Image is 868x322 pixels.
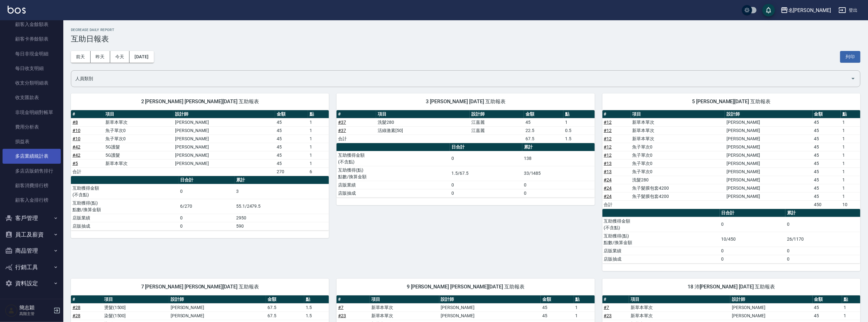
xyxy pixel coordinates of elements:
td: [PERSON_NAME] [725,126,812,135]
th: 項目 [376,110,470,118]
td: 45 [524,118,563,126]
td: 1 [308,126,329,135]
td: 0 [450,189,522,197]
th: 金額 [813,110,841,118]
button: save [762,4,775,16]
td: 合計 [602,200,631,209]
button: 名[PERSON_NAME] [778,4,833,17]
th: 設計師 [439,295,541,304]
a: #37 [338,120,346,125]
td: 0 [450,151,522,166]
td: 0 [785,255,860,263]
td: [PERSON_NAME] [730,303,813,312]
button: 商品管理 [3,243,61,259]
td: 合計 [71,167,104,176]
td: 45 [813,192,841,200]
td: 45 [813,176,841,184]
td: 0 [179,184,235,199]
th: 項目 [103,295,169,304]
td: 1 [841,118,860,126]
td: 1 [841,192,860,200]
td: 45 [813,312,842,320]
button: 登出 [836,4,860,16]
table: a dense table [71,110,329,176]
button: 今天 [110,51,130,63]
td: 1 [841,176,860,184]
td: 洗髮280 [631,176,725,184]
td: 0 [522,189,595,197]
td: 合計 [337,135,376,143]
td: [PERSON_NAME] [173,151,275,159]
td: 45 [275,135,308,143]
td: 1 [841,184,860,192]
td: 45 [813,135,841,143]
a: #12 [604,153,612,158]
a: #24 [604,177,612,182]
th: 金額 [813,295,842,304]
td: 互助獲得(點) 點數/換算金額 [602,232,720,247]
td: 魚子單次0 [631,143,725,151]
span: 9 [PERSON_NAME] [PERSON_NAME][DATE] 互助報表 [344,284,587,290]
td: 新草本單次 [631,118,725,126]
td: 1.5/67.5 [450,166,522,181]
span: 5 [PERSON_NAME][DATE] 互助報表 [610,98,853,105]
td: 1.5 [304,312,329,320]
td: [PERSON_NAME] [725,176,812,184]
td: [PERSON_NAME] [725,184,812,192]
button: Open [848,73,858,84]
td: 1 [574,303,595,312]
button: [DATE] [129,51,154,63]
td: 45 [275,151,308,159]
td: 新草本單次 [629,312,730,320]
td: 店販抽成 [71,222,179,230]
td: 新草本單次 [104,118,173,126]
th: 金額 [541,295,574,304]
a: #5 [72,161,78,166]
th: 項目 [631,110,725,118]
td: 洗髮280 [376,118,470,126]
td: 10/450 [720,232,785,247]
td: 138 [522,151,595,166]
th: 項目 [370,295,439,304]
a: #37 [338,128,346,133]
th: 點 [304,295,329,304]
td: 互助獲得金額 (不含點) [337,151,450,166]
td: 0 [785,247,860,255]
th: 累計 [522,143,595,151]
td: 55.1/2479.5 [235,199,329,214]
th: 設計師 [725,110,812,118]
a: #10 [72,136,80,141]
a: 非現金明細對帳單 [3,105,61,120]
a: 顧客入金餘額表 [3,17,61,32]
button: 前天 [71,51,91,63]
td: 新草本單次 [370,303,439,312]
a: #42 [72,153,80,158]
td: 45 [813,143,841,151]
td: 互助獲得金額 (不含點) [602,217,720,232]
button: 行銷工具 [3,259,61,275]
a: 收支匯款表 [3,90,61,105]
a: #12 [604,120,612,125]
td: 1 [841,151,860,159]
td: [PERSON_NAME] [725,135,812,143]
a: #13 [604,169,612,174]
td: 45 [813,167,841,176]
span: 2 [PERSON_NAME] [PERSON_NAME][DATE] 互助報表 [79,98,321,105]
th: 設計師 [169,295,266,304]
th: 累計 [785,209,860,217]
table: a dense table [602,110,860,209]
td: 1 [842,303,860,312]
td: [PERSON_NAME] [173,143,275,151]
td: 店販業績 [71,214,179,222]
a: 每日非現金明細 [3,47,61,61]
th: 累計 [235,176,329,184]
a: #23 [338,313,346,318]
td: 22.5 [524,126,563,135]
a: #8 [72,120,78,125]
td: 45 [813,303,842,312]
td: 染髮(1500] [103,312,169,320]
td: 店販業績 [602,247,720,255]
a: 每日收支明細 [3,61,61,76]
td: 1.5 [563,135,595,143]
h3: 互助日報表 [71,35,860,43]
